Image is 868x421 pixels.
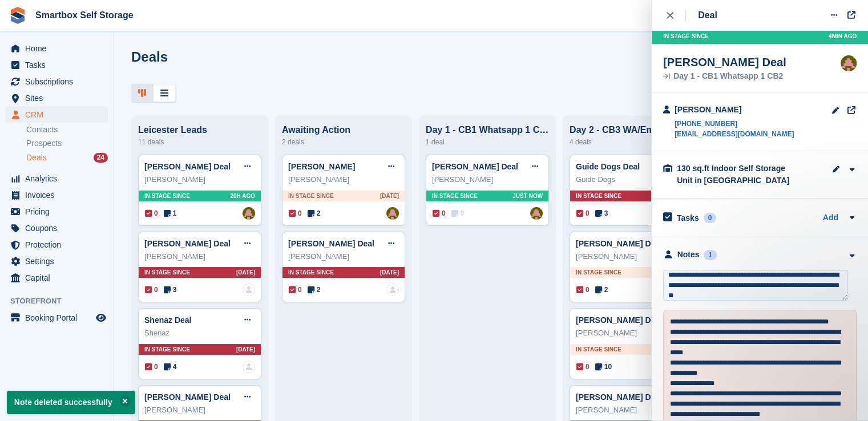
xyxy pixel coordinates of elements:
[145,285,158,295] span: 0
[595,362,612,372] span: 10
[164,362,177,372] span: 4
[288,251,399,262] div: [PERSON_NAME]
[677,163,791,187] div: 130 sq.ft Indoor Self Storage Unit in [GEOGRAPHIC_DATA]
[6,41,108,56] a: menu
[6,310,108,326] a: menu
[138,125,261,135] div: Leicester Leads
[25,41,94,56] span: Home
[144,315,191,325] a: Shenaz Deal
[432,174,543,185] div: [PERSON_NAME]
[6,253,108,269] a: menu
[570,135,693,149] div: 4 deals
[576,268,621,277] span: In stage since
[289,285,302,295] span: 0
[829,32,857,41] span: 4MIN AGO
[308,285,321,295] span: 2
[230,192,255,200] span: 20H AGO
[144,327,255,339] div: Shenaz
[576,208,590,218] span: 0
[243,361,255,373] img: deal-assignee-blank
[144,162,231,171] a: [PERSON_NAME] Deal
[432,192,478,200] span: In stage since
[25,253,94,269] span: Settings
[6,270,108,286] a: menu
[433,208,446,218] span: 0
[6,187,108,203] a: menu
[144,251,255,262] div: [PERSON_NAME]
[386,284,399,296] img: deal-assignee-blank
[25,220,94,236] span: Coupons
[289,208,302,218] span: 0
[243,207,255,220] img: Alex Selenitsas
[131,49,168,64] h1: Deals
[6,90,108,106] a: menu
[144,392,231,402] a: [PERSON_NAME] Deal
[25,171,94,187] span: Analytics
[704,250,717,260] div: 1
[530,207,543,220] a: Alex Selenitsas
[451,208,465,218] span: 0
[25,107,94,123] span: CRM
[570,125,693,135] div: Day 2 - CB3 WA/Email 1
[841,55,857,71] img: Alex Selenitsas
[236,268,255,277] span: [DATE]
[144,239,231,248] a: [PERSON_NAME] Deal
[25,57,94,73] span: Tasks
[164,285,177,295] span: 3
[576,251,687,262] div: [PERSON_NAME]
[6,220,108,236] a: menu
[144,192,190,200] span: In stage since
[663,32,709,41] span: In stage since
[6,237,108,253] a: menu
[823,212,838,225] a: Add
[6,107,108,123] a: menu
[432,162,518,171] a: [PERSON_NAME] Deal
[380,192,399,200] span: [DATE]
[426,135,549,149] div: 1 deal
[576,345,621,354] span: In stage since
[282,135,405,149] div: 2 deals
[26,152,47,163] span: Deals
[576,327,687,339] div: [PERSON_NAME]
[26,137,108,149] a: Prospects
[595,285,608,295] span: 2
[576,285,590,295] span: 0
[675,129,794,139] a: [EMAIL_ADDRESS][DOMAIN_NAME]
[26,124,108,135] a: Contacts
[595,208,608,218] span: 3
[386,207,399,220] img: Alex Selenitsas
[677,249,700,261] div: Notes
[94,153,108,163] div: 24
[243,284,255,296] img: deal-assignee-blank
[288,192,334,200] span: In stage since
[144,404,255,416] div: [PERSON_NAME]
[675,104,794,116] div: [PERSON_NAME]
[677,213,699,223] h2: Tasks
[94,311,108,325] a: Preview store
[282,125,405,135] div: Awaiting Action
[675,119,794,129] a: [PHONE_NUMBER]
[138,135,261,149] div: 11 deals
[663,55,786,69] div: [PERSON_NAME] Deal
[25,187,94,203] span: Invoices
[10,295,114,307] span: Storefront
[288,162,355,171] a: [PERSON_NAME]
[576,392,662,402] a: [PERSON_NAME] Deal
[576,362,590,372] span: 0
[25,90,94,106] span: Sites
[6,74,108,90] a: menu
[704,213,717,223] div: 0
[663,72,786,80] div: Day 1 - CB1 Whatsapp 1 CB2
[380,268,399,277] span: [DATE]
[288,174,399,185] div: [PERSON_NAME]
[25,237,94,253] span: Protection
[236,345,255,354] span: [DATE]
[6,171,108,187] a: menu
[144,268,190,277] span: In stage since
